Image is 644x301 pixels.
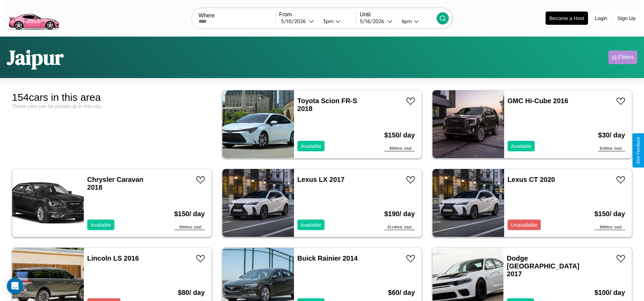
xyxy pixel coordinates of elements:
[508,97,568,105] a: GMC Hi-Cube 2016
[384,203,415,225] h3: $ 190 / day
[7,278,23,294] div: Open Intercom Messenger
[618,54,634,61] div: Filters
[384,125,415,146] h3: $ 150 / day
[546,12,588,25] button: Become a Host
[174,225,205,230] div: $ 900 est. total
[5,3,62,32] img: logo
[598,146,625,151] div: $ 180 est. total
[360,18,387,24] div: 5 / 16 / 2026
[297,97,357,112] a: Toyota Scion FR-S 2018
[297,176,345,183] a: Lexus LX 2017
[594,225,625,230] div: $ 900 est. total
[297,255,358,262] a: Buick Rainier 2014
[608,51,637,64] button: Filters
[598,125,625,146] h3: $ 30 / day
[511,220,537,229] p: Unavailable
[12,103,212,109] div: These cars can be picked up in this city.
[320,18,335,24] div: 3pm
[87,176,144,191] a: Chrysler Caravan 2018
[279,12,356,18] label: From
[384,225,415,230] div: $ 1140 est. total
[384,146,415,151] div: $ 900 est. total
[508,176,555,183] a: Lexus CT 2020
[396,18,437,25] button: 6pm
[301,220,321,229] p: Available
[174,203,205,225] h3: $ 150 / day
[507,255,579,278] a: Dodge [GEOGRAPHIC_DATA] 2017
[12,92,212,103] div: 154 cars in this area
[591,12,611,24] button: Login
[281,18,309,24] div: 5 / 10 / 2026
[511,142,532,151] p: Available
[360,12,437,18] label: Until
[318,18,356,25] button: 3pm
[636,137,641,164] div: Give Feedback
[614,12,639,24] button: Sign Up
[7,43,63,71] h1: Jaipur
[398,18,414,24] div: 6pm
[87,255,139,262] a: Lincoln LS 2016
[594,203,625,225] h3: $ 150 / day
[91,220,111,229] p: Available
[279,18,317,25] button: 5/10/2026
[199,13,275,19] label: Where
[301,142,321,151] p: Available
